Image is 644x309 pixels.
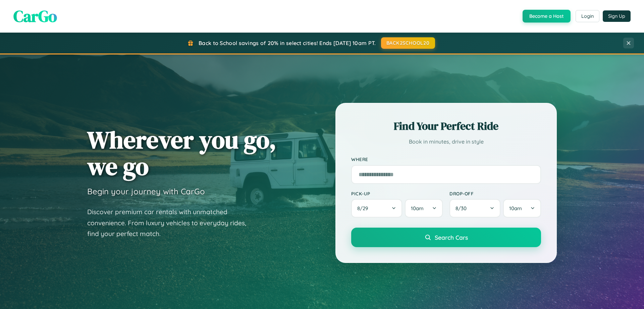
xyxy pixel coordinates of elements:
h2: Find Your Perfect Ride [351,119,541,133]
button: Login [576,10,599,22]
span: Search Cars [435,234,468,241]
button: BACK2SCHOOL20 [381,37,435,49]
label: Where [351,157,541,162]
h3: Begin your journey with CarGo [87,186,205,196]
p: Discover premium car rentals with unmatched convenience. From luxury vehicles to everyday rides, ... [87,206,255,239]
span: Back to School savings of 20% in select cities! Ends [DATE] 10am PT. [199,40,376,46]
button: Search Cars [351,228,541,247]
button: 8/29 [351,199,402,218]
label: Drop-off [449,191,541,196]
span: CarGo [13,5,57,27]
span: 10am [509,205,522,211]
button: Become a Host [523,10,571,23]
button: 10am [405,199,443,218]
label: Pick-up [351,191,443,196]
span: 8 / 30 [455,205,470,211]
button: 8/30 [449,199,500,218]
span: 10am [411,205,424,211]
button: Sign Up [603,10,631,22]
button: 10am [503,199,541,218]
h1: Wherever you go, we go [87,126,276,180]
span: 8 / 29 [357,205,371,211]
p: Book in minutes, drive in style [351,137,541,147]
